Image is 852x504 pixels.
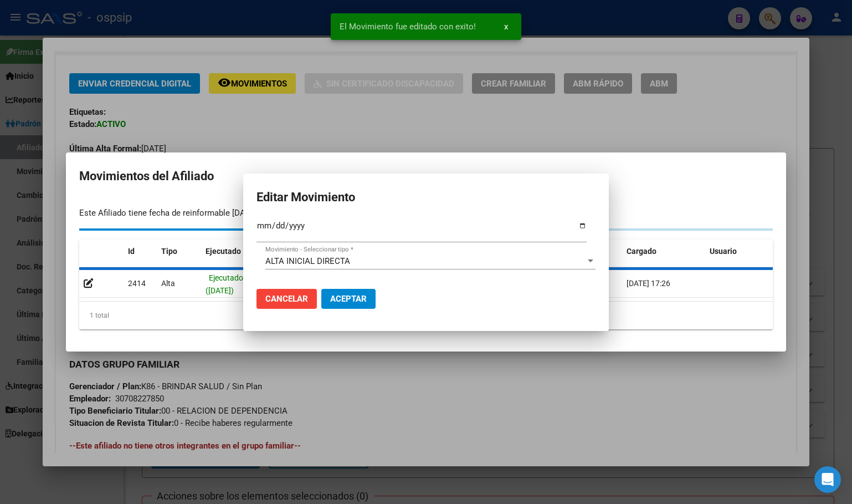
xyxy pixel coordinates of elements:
[705,240,788,263] datatable-header-cell: Usuario
[161,279,175,288] span: Alta
[157,240,201,263] datatable-header-cell: Tipo
[710,247,737,256] span: Usuario
[321,289,376,309] button: Aceptar
[124,240,157,263] datatable-header-cell: Id
[128,279,146,288] span: 2414
[330,294,367,304] span: Aceptar
[814,466,841,493] div: Open Intercom Messenger
[161,247,177,256] span: Tipo
[79,302,773,329] div: 1 total
[206,273,243,295] span: Ejecutado ([DATE])
[79,166,773,187] h2: Movimientos del Afiliado
[128,247,135,256] span: Id
[265,256,350,266] span: ALTA INICIAL DIRECTA
[79,207,773,220] div: Este Afiliado tiene fecha de reinformable [DATE]
[627,279,670,288] span: [DATE] 17:26
[622,240,705,263] datatable-header-cell: Cargado
[256,289,317,309] button: Cancelar
[201,240,273,263] datatable-header-cell: Ejecutado
[627,247,656,256] span: Cargado
[206,247,241,256] span: Ejecutado
[504,22,508,32] span: x
[340,21,476,32] span: El Movimiento fue editado con exito!
[256,187,596,208] h2: Editar Movimiento
[265,294,308,304] span: Cancelar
